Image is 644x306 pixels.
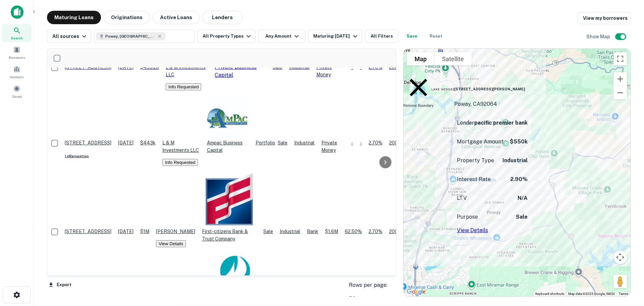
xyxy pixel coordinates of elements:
div: Ampac Business Capital [207,97,249,154]
p: Interest Rate [457,175,491,183]
div: First-citizens Bank & Trust Company [202,173,257,243]
button: Originations [104,11,150,24]
button: Any Amount [258,30,305,43]
button: All sources [47,30,91,43]
a: Open this area in Google Maps (opens a new window) [405,288,427,296]
p: Lender [457,119,474,127]
button: Reset [425,30,447,43]
a: Terms (opens in new tab) [619,292,628,296]
button: Active Loans [153,11,200,24]
button: Save your search to get updates of matches that match your search criteria. [401,30,423,43]
button: Show street map [407,52,434,65]
p: Purpose [457,213,478,221]
a: Borrowers [2,43,32,61]
img: picture [202,173,257,228]
span: - [360,64,362,70]
p: L & M Investments LLC [162,139,200,154]
img: picture [218,254,252,288]
p: L & M Investments LLC [166,63,211,78]
strong: Industrial [502,157,528,164]
p: 2000 [389,139,401,146]
p: [STREET_ADDRESS] [65,228,111,235]
span: Saved [12,94,22,99]
div: All sources [52,32,88,40]
div: 50 [349,295,396,303]
p: Industrial [280,228,300,235]
p: Poway, CA92064 [454,100,525,108]
button: Keyboard shortcuts [535,292,564,296]
span: Search [11,35,23,41]
a: Search [2,24,32,42]
p: [STREET_ADDRESS] [65,139,111,146]
h6: 1 of 2 properties [65,154,111,159]
p: Industrial [294,139,315,146]
p: Mortgage Amount [457,138,503,146]
div: 0 0 [404,49,630,296]
p: - [351,139,353,146]
button: Maturing Loans [47,11,101,24]
p: [DATE] [118,139,133,146]
img: capitalize-icon.png [11,5,23,19]
a: View Details [457,227,488,233]
h6: Show Map [586,33,611,40]
a: View my borrowers [578,12,631,24]
button: Lenders [202,11,243,24]
button: Info Requested [162,159,198,166]
p: Bank [307,228,318,235]
button: Zoom out [613,86,627,99]
span: Map data ©2025 Google, INEGI [568,292,615,296]
button: Map camera controls [613,251,627,264]
p: $1.6M [325,228,338,235]
img: Google [405,288,427,296]
div: This is a portfolio loan with 2 properties [256,139,275,146]
span: Contacts [10,74,23,80]
div: Maturing [DATE] [313,32,359,40]
div: Sale [263,228,273,235]
button: All Filters [365,30,398,43]
p: Private Business Capital [215,63,269,79]
span: Borrowers [9,55,25,60]
button: Export [47,280,73,290]
p: $1M [140,228,149,235]
a: Saved [2,82,32,100]
p: [DATE] [118,228,133,235]
h6: [STREET_ADDRESS][PERSON_NAME] [454,86,525,92]
p: Private Money [316,63,344,78]
strong: N/A [518,195,528,201]
span: - [360,140,362,145]
p: LTV [457,194,467,202]
button: Maturing [DATE] [308,30,362,43]
button: All Property Types [197,30,256,43]
span: Poway, [GEOGRAPHIC_DATA], [GEOGRAPHIC_DATA] [105,33,156,39]
strong: 2.90% [510,176,528,182]
button: Info Requested [166,83,201,90]
strong: pacific premier bank [474,120,528,126]
p: Private Money [321,139,344,154]
p: 2.70% [369,139,382,146]
p: [PERSON_NAME] [156,228,195,235]
strong: Sale [516,214,528,220]
div: Sale [278,139,287,146]
button: View Details [156,240,186,247]
p: Rows per page: [349,281,396,289]
button: Zoom in [613,72,627,86]
p: 2000 [389,228,401,235]
p: Property Type [457,157,494,165]
strong: $550k [510,138,528,145]
p: Remove Boundary [404,73,433,108]
img: picture [207,97,249,139]
p: 2.70% [369,228,382,235]
iframe: Chat Widget [610,252,644,285]
p: $443k [140,139,156,146]
span: 62.50% [345,229,362,234]
button: Toggle fullscreen view [613,52,627,65]
a: Contacts [2,63,32,81]
button: Show satellite imagery [434,52,472,65]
